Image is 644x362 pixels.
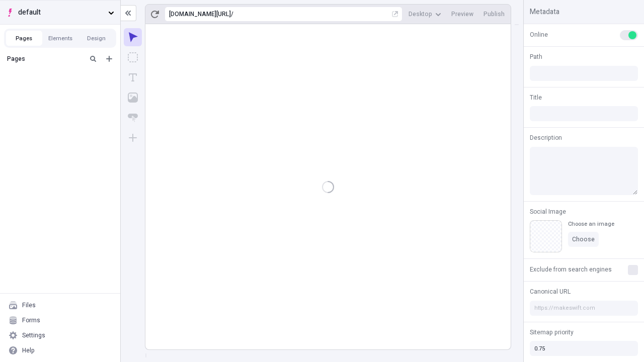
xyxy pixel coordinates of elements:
span: Exclude from search engines [530,265,612,274]
span: Social Image [530,207,566,216]
span: Desktop [409,10,432,18]
button: Box [124,48,142,66]
div: Pages [7,55,83,63]
span: Sitemap priority [530,328,574,337]
span: Publish [484,10,505,18]
button: Choose [568,232,599,247]
span: Choose [572,235,595,243]
button: Elements [42,31,78,46]
div: Files [22,301,36,309]
span: Path [530,52,542,61]
span: Online [530,30,548,39]
input: https://makeswift.com [530,301,638,316]
span: Preview [451,10,473,18]
div: Choose an image [568,220,614,228]
button: Add new [103,53,115,65]
div: [URL][DOMAIN_NAME] [169,10,231,18]
span: Canonical URL [530,287,571,296]
button: Image [124,88,142,107]
div: Settings [22,331,45,339]
button: Design [78,31,115,46]
button: Text [124,68,142,86]
span: Description [530,133,562,142]
button: Desktop [405,7,445,22]
button: Button [124,109,142,127]
div: Forms [22,316,40,324]
span: default [18,7,104,18]
button: Pages [6,31,42,46]
div: / [231,10,233,18]
button: Publish [479,7,509,22]
div: Help [22,346,35,354]
button: Preview [447,7,477,22]
span: Title [530,93,542,102]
